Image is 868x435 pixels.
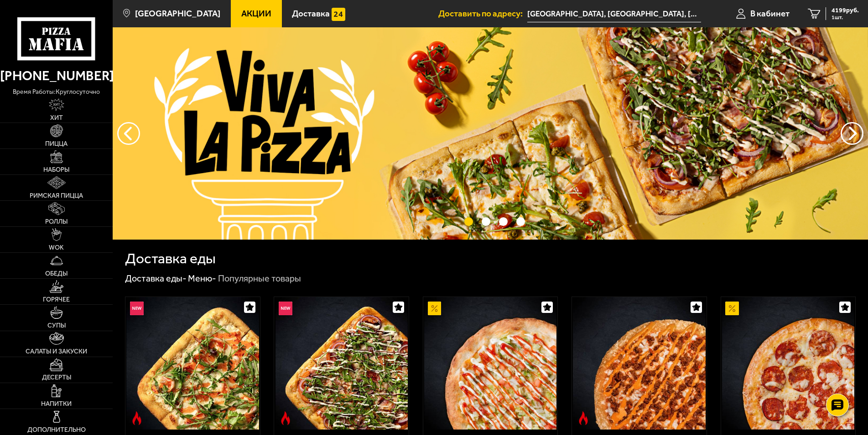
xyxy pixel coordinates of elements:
[572,297,707,429] a: Острое блюдоБиф чили 25 см (толстое с сыром)
[125,273,187,284] a: Доставка еды-
[721,297,856,429] a: АкционныйПепперони 25 см (толстое с сыром)
[135,9,220,18] span: [GEOGRAPHIC_DATA]
[218,273,301,285] div: Популярные товары
[43,297,70,303] span: Горячее
[516,217,525,226] button: точки переключения
[130,411,144,425] img: Острое блюдо
[45,271,68,277] span: Обеды
[130,302,144,315] img: Новинка
[279,302,292,315] img: Новинка
[241,9,271,18] span: Акции
[49,245,64,251] span: WOK
[125,297,260,429] a: НовинкаОстрое блюдоРимская с креветками
[45,141,68,147] span: Пицца
[438,9,527,18] span: Доставить по адресу:
[573,297,705,429] img: Биф чили 25 см (толстое с сыром)
[30,193,83,199] span: Римская пицца
[117,122,140,145] button: следующий
[27,427,86,433] span: Дополнительно
[577,411,590,425] img: Острое блюдо
[424,297,556,429] img: Аль-Шам 25 см (тонкое тесто)
[832,7,859,14] span: 4199 руб.
[482,217,490,226] button: точки переключения
[527,5,701,22] span: Ленинградская область, Всеволожский район, Бугровское городское поселение, деревня Порошкино, КАД...
[332,8,345,21] img: 15daf4d41897b9f0e9f617042186c801.svg
[725,302,739,315] img: Акционный
[841,122,863,145] button: предыдущий
[423,297,558,429] a: АкционныйАль-Шам 25 см (тонкое тесто)
[292,9,330,18] span: Доставка
[45,219,68,225] span: Роллы
[428,302,442,315] img: Акционный
[126,297,259,429] img: Римская с креветками
[26,348,87,355] span: Салаты и закуски
[42,374,71,381] span: Десерты
[274,297,409,429] a: НовинкаОстрое блюдоРимская с мясным ассорти
[47,322,66,329] span: Супы
[722,297,854,429] img: Пепперони 25 см (толстое с сыром)
[43,167,69,173] span: Наборы
[41,401,72,407] span: Напитки
[188,273,216,284] a: Меню-
[50,115,63,121] span: Хит
[499,217,508,226] button: точки переключения
[527,5,701,22] input: Ваш адрес доставки
[750,9,790,18] span: В кабинет
[125,251,216,266] h1: Доставка еды
[832,15,859,20] span: 1 шт.
[275,297,408,429] img: Римская с мясным ассорти
[464,217,473,226] button: точки переключения
[279,411,292,425] img: Острое блюдо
